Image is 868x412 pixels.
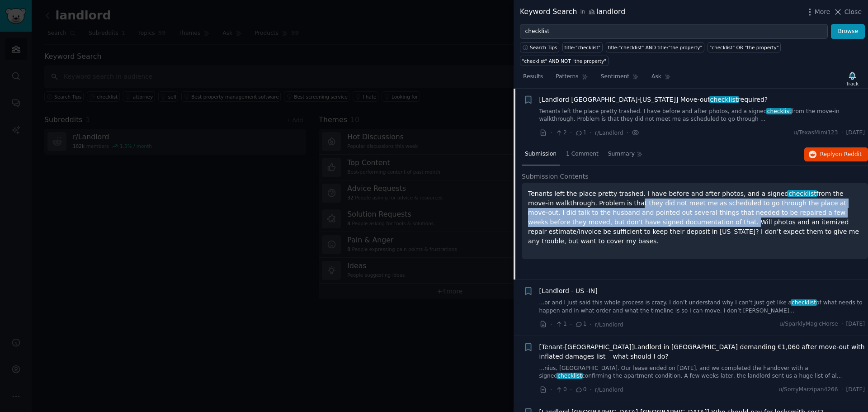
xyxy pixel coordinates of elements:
a: "checklist" AND NOT "the property" [520,56,609,66]
span: · [841,320,843,328]
span: u/SparklyMagicHorse [779,320,838,328]
span: 1 [555,320,566,328]
span: 1 [575,320,586,328]
span: [DATE] [846,386,865,394]
a: Patterns [552,70,591,88]
p: Tenants left the place pretty trashed. I have before and after photos, and a signed from the move... [528,189,862,246]
span: · [570,385,572,394]
span: · [841,386,843,394]
button: Search Tips [520,42,559,52]
a: [Landlord [GEOGRAPHIC_DATA]-[US_STATE]] Move-outchecklistrequired? [539,95,768,104]
span: u/TexasMimi123 [793,129,838,137]
a: [Landlord - US -IN] [539,286,598,296]
span: 1 Comment [566,150,599,158]
span: · [590,128,592,137]
span: checklist [709,96,739,103]
a: Sentiment [598,70,642,88]
span: · [626,128,628,137]
button: Close [833,7,862,17]
span: Submission Contents [522,172,589,181]
span: checklist [766,108,792,114]
a: title:"checklist" AND title:"the property" [606,42,704,52]
span: r/Landlord [595,387,623,393]
div: Track [846,81,859,87]
div: title:"checklist" [565,44,601,51]
span: checklist [557,373,582,379]
span: 2 [555,129,566,137]
span: Search Tips [530,44,557,51]
span: checklist [791,299,816,306]
a: Tenants left the place pretty trashed. I have before and after photos, and a signedchecklistfrom ... [539,108,865,123]
span: · [570,128,572,137]
div: "checklist" OR "the property" [709,44,778,51]
span: Patterns [556,73,578,81]
span: [DATE] [846,129,865,137]
button: Replyon Reddit [804,147,868,162]
a: "checklist" OR "the property" [708,42,781,52]
span: u/SorryMarzipan4266 [778,386,838,394]
span: · [590,385,592,394]
span: 0 [555,386,566,394]
span: r/Landlord [595,322,623,328]
span: · [590,320,592,329]
span: Results [523,73,543,81]
span: [DATE] [846,320,865,328]
span: Sentiment [601,73,629,81]
span: 1 [575,129,586,137]
button: More [805,7,830,17]
a: Results [520,70,546,88]
input: Try a keyword related to your business [520,24,828,39]
span: · [550,128,552,137]
span: Submission [525,150,557,158]
span: r/Landlord [595,130,623,136]
span: on Reddit [835,151,862,157]
button: Browse [831,24,865,39]
span: · [550,320,552,329]
a: Ask [648,70,674,88]
span: checklist [788,190,817,197]
span: Close [844,7,862,17]
div: "checklist" AND NOT "the property" [522,58,607,64]
a: ...or and I just said this whole process is crazy. I don’t understand why I can’t just get like a... [539,299,865,315]
div: Keyword Search landlord [520,6,625,18]
span: · [550,385,552,394]
button: Track [843,69,862,88]
a: ...nius, [GEOGRAPHIC_DATA]. Our lease ended on [DATE], and we completed the handover with a signe... [539,365,865,380]
span: Ask [651,73,661,81]
span: · [841,129,843,137]
span: · [570,320,572,329]
span: [Landlord [GEOGRAPHIC_DATA]-[US_STATE]] Move-out required? [539,95,768,104]
span: in [580,8,585,16]
a: title:"checklist" [562,42,603,52]
a: [Tenant-[GEOGRAPHIC_DATA]]Landlord in [GEOGRAPHIC_DATA] demanding €1,060 after move-out with infl... [539,342,865,361]
span: More [815,7,830,17]
span: Summary [608,150,635,158]
div: title:"checklist" AND title:"the property" [608,44,702,51]
span: 0 [575,386,586,394]
span: Reply [820,151,862,159]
